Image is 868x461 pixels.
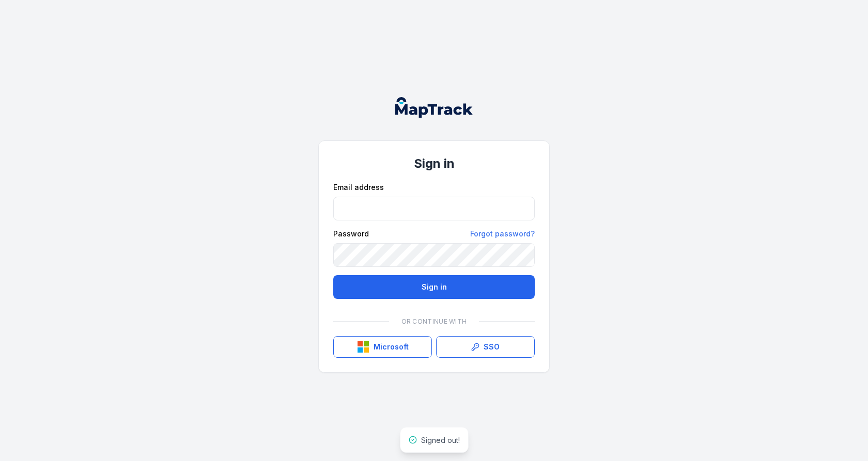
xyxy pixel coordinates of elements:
[470,229,535,239] a: Forgot password?
[333,229,369,239] label: Password
[333,275,535,299] button: Sign in
[333,311,535,332] div: Or continue with
[436,336,535,358] a: SSO
[421,436,460,444] span: Signed out!
[379,97,489,118] nav: Global
[333,182,384,193] label: Email address
[333,155,535,172] h1: Sign in
[333,336,432,358] button: Microsoft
